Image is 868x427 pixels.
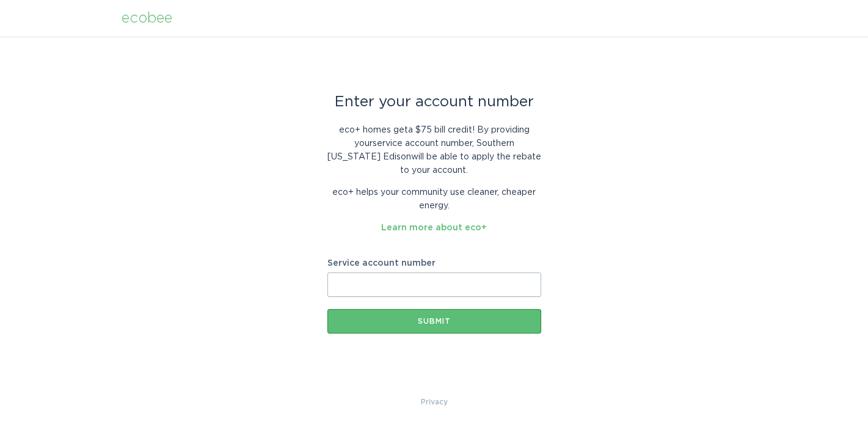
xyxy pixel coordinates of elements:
p: eco+ homes get a $75 bill credit ! By providing your service account number , Southern [US_STATE]... [327,123,541,177]
a: Learn more about eco+ [381,224,487,232]
div: ecobee [122,12,172,25]
button: Submit [327,309,541,334]
a: Privacy Policy & Terms of Use [421,395,448,409]
div: Submit [334,318,535,325]
p: eco+ helps your community use cleaner, cheaper energy. [327,186,541,213]
div: Enter your account number [327,95,541,109]
label: Service account number [327,259,541,268]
